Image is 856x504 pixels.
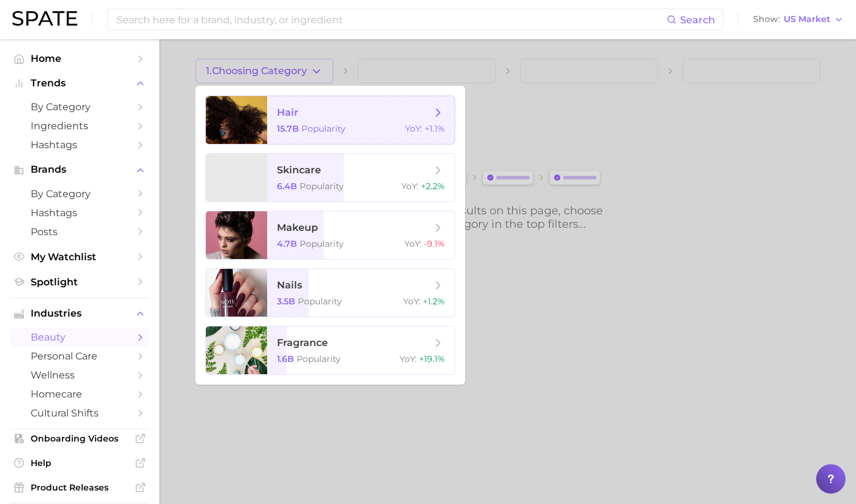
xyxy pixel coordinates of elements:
span: Onboarding Videos [31,433,129,444]
span: Popularity [301,123,346,134]
span: Product Releases [31,482,129,493]
span: fragrance [277,337,328,348]
span: +2.2% [421,181,445,192]
span: 1.6b [277,353,294,364]
span: Posts [31,226,129,238]
a: Onboarding Videos [10,429,150,448]
span: by Category [31,188,129,200]
span: US Market [784,16,830,23]
span: personal care [31,350,129,362]
button: Industries [10,304,150,323]
a: Posts [10,222,150,241]
span: Popularity [300,238,344,249]
span: wellness [31,369,129,381]
a: Hashtags [10,203,150,222]
span: -9.1% [424,238,445,249]
span: Brands [31,164,129,175]
a: Home [10,49,150,68]
a: personal care [10,347,150,366]
a: wellness [10,366,150,385]
a: Ingredients [10,116,150,135]
span: Show [753,16,780,23]
span: Hashtags [31,139,129,151]
span: YoY : [404,238,422,249]
span: 3.5b [277,296,295,307]
span: Home [31,53,129,64]
span: Hashtags [31,207,129,219]
span: nails [277,279,302,291]
span: Search [680,14,715,26]
span: Ingredients [31,120,129,132]
a: beauty [10,328,150,347]
span: Popularity [297,353,341,364]
span: +19.1% [419,353,445,364]
span: YoY : [401,181,419,192]
a: by Category [10,184,150,203]
a: Help [10,454,150,472]
span: Industries [31,308,129,319]
span: cultural shifts [31,407,129,419]
a: by Category [10,97,150,116]
span: skincare [277,164,321,176]
span: Popularity [300,181,344,192]
span: YoY : [405,123,422,134]
span: by Category [31,101,129,113]
a: Spotlight [10,273,150,291]
span: Help [31,457,129,468]
button: Trends [10,74,150,92]
span: 15.7b [277,123,299,134]
a: homecare [10,385,150,404]
button: ShowUS Market [750,12,847,28]
span: 4.7b [277,238,297,249]
ul: 1.Choosing Category [195,86,465,385]
span: hair [277,107,298,118]
a: cultural shifts [10,404,150,423]
span: 6.4b [277,181,297,192]
span: Trends [31,78,129,89]
img: SPATE [12,11,77,26]
span: Spotlight [31,276,129,288]
button: Brands [10,160,150,179]
a: Hashtags [10,135,150,154]
span: YoY : [400,353,417,364]
input: Search here for a brand, industry, or ingredient [115,9,667,30]
a: My Watchlist [10,247,150,266]
span: beauty [31,331,129,343]
span: homecare [31,388,129,400]
span: makeup [277,222,318,233]
span: My Watchlist [31,251,129,263]
span: Popularity [298,296,342,307]
a: Product Releases [10,478,150,497]
span: YoY : [403,296,420,307]
span: +1.1% [425,123,445,134]
span: +1.2% [423,296,445,307]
